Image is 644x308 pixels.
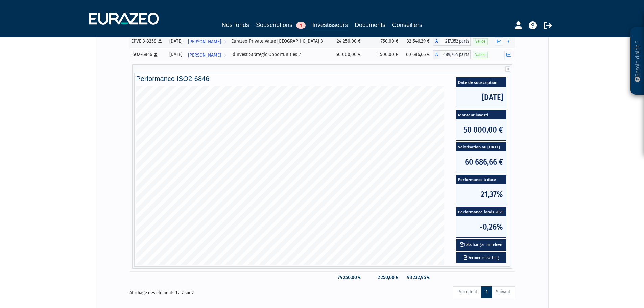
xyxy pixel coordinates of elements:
span: 21,37% [456,184,506,205]
div: Affichage des éléments 1 à 2 sur 2 [129,286,284,297]
div: [DATE] [169,38,183,45]
span: Montant investi [456,110,506,119]
div: Eurazeo Private Value [GEOGRAPHIC_DATA] 3 [231,38,329,45]
a: Investisseurs [312,20,348,31]
h4: Performance ISO2-6846 [136,75,508,82]
span: 1 [296,22,306,29]
div: A - Idinvest Strategic Opportunities 2 [433,50,471,59]
td: 2 250,00 € [364,271,402,283]
td: 74 250,00 € [331,271,364,283]
td: 24 250,00 € [331,34,364,48]
p: Besoin d'aide ? [634,31,641,92]
span: [PERSON_NAME] [188,35,221,48]
td: 50 000,00 € [331,48,364,62]
img: 1732889491-logotype_eurazeo_blanc_rvb.png [89,13,159,25]
span: A [433,50,440,59]
span: [PERSON_NAME] [188,49,221,62]
i: Voir l'investisseur [224,35,226,48]
span: Valide [473,38,488,45]
i: [Français] Personne physique [154,53,158,57]
div: ISO2-6846 [131,51,164,58]
a: Nos fonds [222,20,249,30]
div: Idinvest Strategic Opportunities 2 [231,51,329,58]
a: Dernier reporting [456,252,506,263]
span: 60 686,66 € [456,151,506,172]
div: EPVE 3-3258 [131,38,164,45]
span: Valide [473,52,488,58]
span: -0,26% [456,216,506,237]
button: Télécharger un relevé [456,239,506,251]
span: 489,764 parts [440,50,471,59]
span: [DATE] [456,87,506,108]
span: 50 000,00 € [456,119,506,140]
div: [DATE] [169,51,183,58]
span: A [433,37,440,46]
a: Souscriptions1 [256,20,306,30]
td: 60 686,66 € [402,48,433,62]
a: Conseillers [392,20,422,30]
td: 32 546,29 € [402,34,433,48]
a: [PERSON_NAME] [185,34,229,48]
span: Valorisation au [DATE] [456,143,506,152]
div: A - Eurazeo Private Value Europe 3 [433,37,471,46]
i: Voir l'investisseur [224,49,226,62]
a: 1 [481,286,492,298]
span: Performance à date [456,175,506,184]
span: 217,352 parts [440,37,471,46]
span: Date de souscription [456,78,506,87]
i: [Français] Personne physique [158,39,162,43]
td: 93 232,95 € [402,271,433,283]
a: Documents [355,20,385,30]
td: 750,00 € [364,34,402,48]
td: 1 500,00 € [364,48,402,62]
span: Performance fonds 2025 [456,207,506,216]
a: [PERSON_NAME] [185,48,229,62]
